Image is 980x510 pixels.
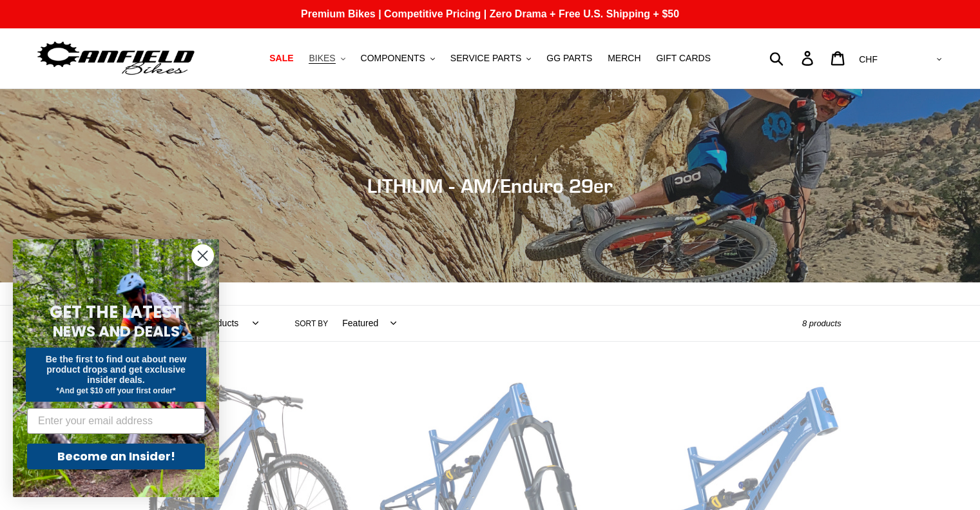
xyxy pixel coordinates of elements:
[35,38,197,79] img: Canfield Bikes
[367,174,613,197] span: LITHIUM - AM/Enduro 29er
[309,53,335,64] span: BIKES
[50,300,182,324] span: GET THE LATEST
[649,50,717,67] a: GIFT CARDS
[191,244,214,267] button: Close dialog
[608,53,640,64] span: MERCH
[27,408,205,434] input: Enter your email address
[294,318,328,329] label: Sort by
[302,50,351,67] button: BIKES
[802,319,841,328] span: 8 products
[53,321,180,342] span: NEWS AND DEALS
[56,386,175,395] span: *And get $10 off your first order*
[263,50,300,67] a: SALE
[354,50,441,67] button: COMPONENTS
[601,50,647,67] a: MERCH
[656,53,711,64] span: GIFT CARDS
[46,354,187,385] span: Be the first to find out about new product drops and get exclusive insider deals.
[450,53,521,64] span: SERVICE PARTS
[540,50,599,67] a: GG PARTS
[361,53,425,64] span: COMPONENTS
[776,44,809,72] input: Search
[546,53,592,64] span: GG PARTS
[269,53,293,64] span: SALE
[444,50,537,67] button: SERVICE PARTS
[27,444,205,469] button: Become an Insider!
